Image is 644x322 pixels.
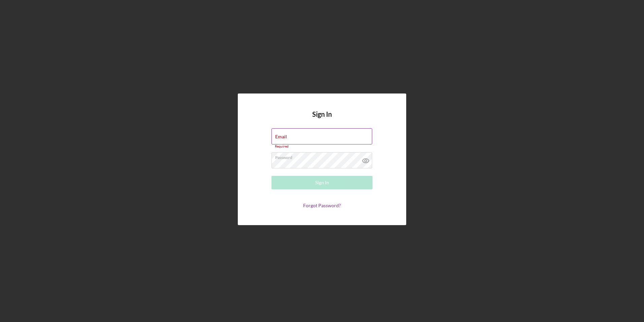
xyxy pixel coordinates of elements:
h4: Sign In [312,110,332,128]
div: Required [271,144,373,149]
label: Password [275,153,372,160]
label: Email [275,134,287,139]
div: Sign In [315,176,329,189]
a: Forgot Password? [303,203,341,208]
button: Sign In [271,176,373,189]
